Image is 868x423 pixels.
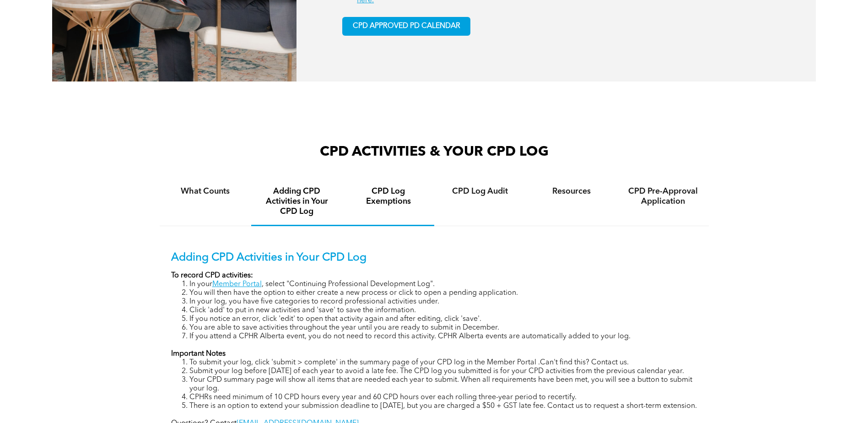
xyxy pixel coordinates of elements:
li: To submit your log, click 'submit > complete' in the summary page of your CPD log in the Member P... [189,358,697,367]
h4: CPD Pre-Approval Application [625,186,701,206]
li: There is an option to extend your submission deadline to [DATE], but you are charged a $50 + GST ... [189,402,697,411]
span: CPD APPROVED PD CALENDAR [353,22,460,31]
li: Submit your log before [DATE] of each year to avoid a late fee. The CPD log you submitted is for ... [189,367,697,376]
li: You are able to save activities throughout the year until you are ready to submit in December. [189,324,697,332]
li: CPHRs need minimum of 10 CPD hours every year and 60 CPD hours over each rolling three-year perio... [189,393,697,402]
li: Click 'add' to put in new activities and 'save' to save the information. [189,306,697,315]
h4: CPD Log Audit [442,186,518,196]
strong: Important Notes [171,350,226,358]
a: CPD APPROVED PD CALENDAR [342,17,470,36]
strong: To record CPD activities: [171,272,253,279]
a: Member Portal [212,281,262,288]
li: If you attend a CPHR Alberta event, you do not need to record this activity. CPHR Alberta events ... [189,332,697,341]
h4: CPD Log Exemptions [351,186,426,206]
h4: Resources [534,186,609,196]
h4: Adding CPD Activities in Your CPD Log [259,186,334,217]
span: CPD ACTIVITIES & YOUR CPD LOG [320,145,549,159]
li: If you notice an error, click 'edit' to open that activity again and after editing, click 'save'. [189,315,697,324]
li: Your CPD summary page will show all items that are needed each year to submit. When all requireme... [189,376,697,393]
h4: What Counts [168,186,243,196]
li: In your , select "Continuing Professional Development Log". [189,280,697,289]
p: Adding CPD Activities in Your CPD Log [171,251,697,265]
li: You will then have the option to either create a new process or click to open a pending application. [189,289,697,298]
li: In your log, you have five categories to record professional activities under. [189,298,697,306]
